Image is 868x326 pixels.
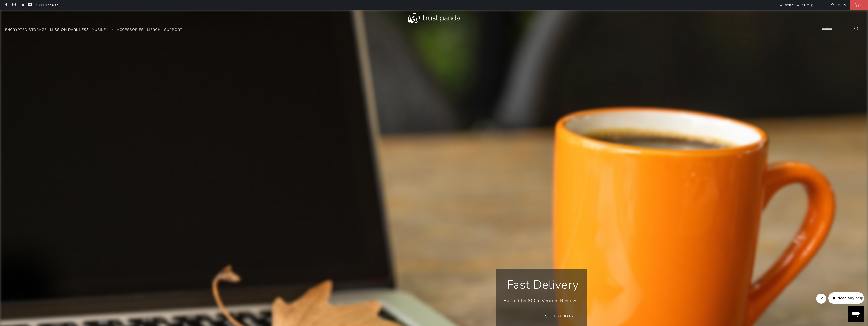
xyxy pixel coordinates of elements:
[5,24,47,36] a: Encrypted Storage
[817,24,863,35] input: Search...
[92,27,108,32] span: YubiKey
[503,276,579,293] p: Fast Delivery
[117,24,144,36] a: Accessories
[4,3,8,7] a: Trust Panda Australia on Facebook
[50,27,89,32] span: Mission Darkness
[408,13,460,23] img: Trust Panda Australia
[92,24,114,36] summary: YubiKey
[50,24,89,36] a: Mission Darkness
[117,27,144,32] span: Accessories
[503,297,579,304] p: Backed by 800+ Verified Reviews
[828,292,864,304] iframe: Message from company
[164,24,182,36] a: Support
[164,27,182,32] span: Support
[850,24,863,35] button: Search
[28,3,32,7] a: Trust Panda Australia on YouTube
[12,3,16,7] a: Trust Panda Australia on Instagram
[3,4,37,8] span: Hi. Need any help?
[830,2,846,8] a: Login
[5,27,47,32] span: Encrypted Storage
[816,294,826,304] iframe: Close message
[20,3,24,7] a: Trust Panda Australia on LinkedIn
[36,2,58,8] a: 1300 072 632
[5,24,182,36] nav: Translation missing: en.navigation.header.main_nav
[147,24,161,36] a: Merch
[540,311,579,322] a: Shop YubiKey
[848,306,864,322] iframe: Button to launch messaging window
[147,27,161,32] span: Merch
